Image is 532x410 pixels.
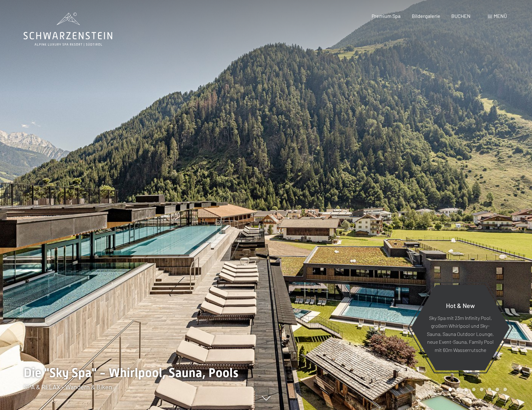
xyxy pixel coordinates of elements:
[496,388,499,391] div: Carousel Page 7
[449,388,452,391] div: Carousel Page 1 (Current Slide)
[472,388,476,391] div: Carousel Page 4
[488,388,491,391] div: Carousel Page 6
[480,388,483,391] div: Carousel Page 5
[412,13,440,19] a: Bildergalerie
[456,388,460,391] div: Carousel Page 2
[451,13,470,19] a: BUCHEN
[372,13,400,19] a: Premium Spa
[411,284,510,371] a: Hot & New Sky Spa mit 23m Infinity Pool, großem Whirlpool und Sky-Sauna, Sauna Outdoor Lounge, ne...
[446,388,507,391] div: Carousel Pagination
[464,388,468,391] div: Carousel Page 3
[426,314,494,354] p: Sky Spa mit 23m Infinity Pool, großem Whirlpool und Sky-Sauna, Sauna Outdoor Lounge, neue Event-S...
[446,301,475,309] span: Hot & New
[494,13,507,19] span: Menü
[503,388,507,391] div: Carousel Page 8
